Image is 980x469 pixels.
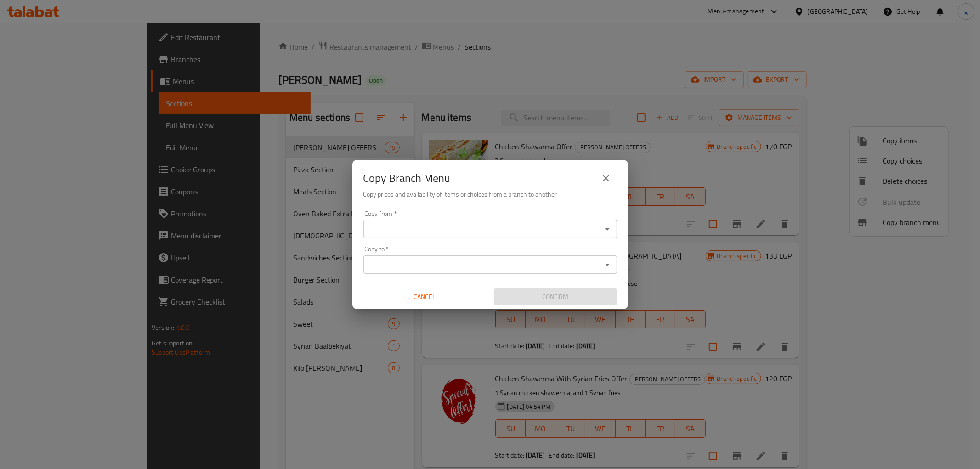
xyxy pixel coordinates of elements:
button: Open [601,223,614,236]
button: Open [601,258,614,271]
h2: Copy Branch Menu [363,171,451,186]
button: close [595,167,617,189]
span: Cancel [367,291,483,303]
button: Cancel [363,288,487,305]
h6: Copy prices and availability of items or choices from a branch to another [363,189,617,199]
